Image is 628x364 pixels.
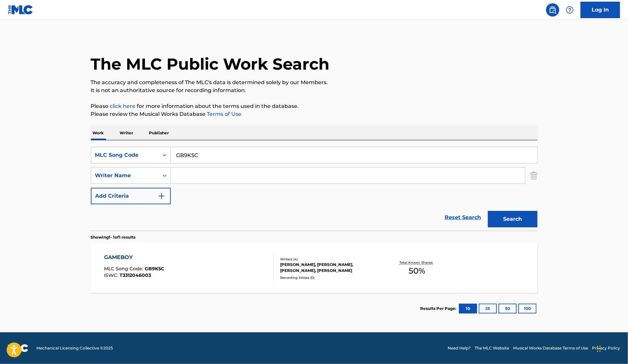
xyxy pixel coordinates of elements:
span: 50 % [409,265,425,277]
span: Mechanical Licensing Collective © 2025 [36,345,113,351]
a: Musical Works Database Terms of Use [513,345,588,351]
p: Publisher [147,126,171,140]
p: Total Known Shares: [399,260,435,265]
div: GAMEBOY [104,253,164,261]
button: 50 [499,304,517,314]
span: ISWC : [104,272,120,278]
a: Public Search [546,3,559,17]
a: The MLC Website [475,345,509,351]
p: Work [91,126,106,140]
p: Results Per Page: [421,306,458,312]
p: The accuracy and completeness of The MLC's data is determined solely by our Members. [91,79,537,86]
button: Search [488,211,537,227]
span: GB9K5C [145,266,164,272]
span: T3312046003 [120,272,151,278]
a: GAMEBOYMLC Song Code:GB9K5CISWC:T3312046003Writers (4)[PERSON_NAME], [PERSON_NAME], [PERSON_NAME]... [91,244,537,293]
a: Terms of Use [206,111,242,117]
button: Add Criteria [91,188,171,204]
img: 9d2ae6d4665cec9f34b9.svg [158,192,166,200]
p: Please review the Musical Works Database [91,110,537,118]
button: 10 [459,304,477,314]
button: 25 [479,304,497,314]
div: Writer Name [95,172,155,180]
a: Privacy Policy [592,345,620,351]
button: 100 [518,304,536,314]
div: Recording Artists ( 0 ) [280,275,380,280]
span: MLC Song Code : [104,266,145,272]
a: Need Help? [448,345,471,351]
div: MLC Song Code [95,151,155,159]
div: [PERSON_NAME], [PERSON_NAME], [PERSON_NAME], [PERSON_NAME] [280,262,380,274]
a: Reset Search [442,210,485,225]
div: Drag [597,339,601,359]
img: search [549,6,557,14]
div: Help [563,3,576,17]
img: MLC Logo [8,5,33,15]
img: logo [8,344,28,352]
div: Writers ( 4 ) [280,257,380,262]
form: Search Form [91,147,537,231]
a: Log In [580,2,620,18]
p: It is not an authoritative source for recording information. [91,86,537,94]
img: Delete Criterion [530,167,537,184]
p: Writer [118,126,135,140]
img: help [566,6,574,14]
h1: The MLC Public Work Search [91,54,330,74]
a: click here [110,103,136,109]
p: Showing 1 - 1 of 1 results [91,234,136,240]
p: Please for more information about the terms used in the database. [91,102,537,110]
iframe: Chat Widget [595,332,628,364]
